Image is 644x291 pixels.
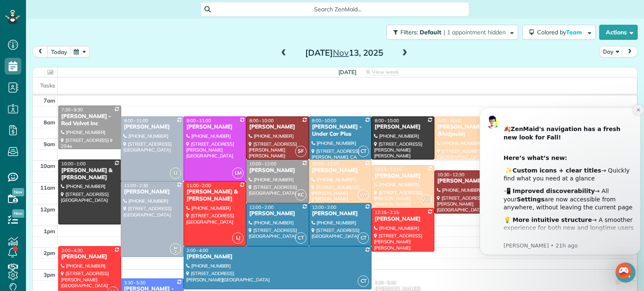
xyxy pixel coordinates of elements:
[537,28,585,36] span: Colored by
[387,25,518,40] button: Filters: Default | 1 appointment hidden
[444,28,506,36] span: | 1 appointment hidden
[522,25,596,40] button: Colored byTeam
[40,162,55,169] span: 10am
[437,178,495,185] div: [PERSON_NAME]
[44,141,55,147] span: 9am
[12,188,24,196] span: New
[44,271,55,278] span: 3pm
[599,25,638,40] button: Actions
[186,253,369,260] div: [PERSON_NAME]
[374,166,402,172] span: 10:15 - 12:15
[249,161,276,167] span: 10:00 - 12:00
[476,100,644,260] iframe: Intercom notifications message
[358,232,369,244] span: CT
[170,248,181,256] small: 2
[61,167,119,181] div: [PERSON_NAME] & [PERSON_NAME]
[44,97,55,104] span: 7am
[374,216,432,223] div: [PERSON_NAME]
[437,172,465,178] span: 10:30 - 12:30
[295,189,306,201] span: KC
[44,119,55,126] span: 8am
[187,118,211,124] span: 8:00 - 11:00
[186,124,244,131] div: [PERSON_NAME]
[312,167,369,174] div: [PERSON_NAME]
[40,82,55,89] span: Tasks
[187,183,211,188] span: 11:00 - 2:00
[47,46,71,57] button: today
[44,228,55,234] span: 1pm
[124,183,148,188] span: 11:00 - 2:30
[338,69,356,75] span: [DATE]
[437,118,462,124] span: 8:00 - 10:00
[249,204,273,210] span: 12:00 - 2:00
[40,206,55,213] span: 12pm
[382,25,518,40] a: Filters: Default | 1 appointment hidden
[123,188,181,196] div: [PERSON_NAME]
[61,113,119,127] div: [PERSON_NAME] - Red Velvet Inc
[295,232,306,244] span: CT
[374,173,432,180] div: [PERSON_NAME]
[40,184,55,191] span: 11am
[124,118,148,124] span: 8:00 - 11:00
[61,107,83,113] span: 7:30 - 9:30
[566,28,583,36] span: Team
[374,118,399,124] span: 8:00 - 10:00
[187,247,208,253] span: 2:00 - 4:00
[61,253,119,260] div: [PERSON_NAME]
[292,48,397,57] h2: [DATE] 13, 2025
[295,146,306,157] span: SF
[61,247,83,253] span: 2:00 - 4:30
[333,47,349,58] span: Nov
[358,276,369,287] span: CT
[615,263,636,283] iframe: Intercom live chat
[374,124,432,131] div: [PERSON_NAME]
[312,161,339,167] span: 10:00 - 12:00
[249,124,306,131] div: [PERSON_NAME]
[312,124,369,138] div: [PERSON_NAME] - Under Car Plus
[437,124,495,138] div: [PERSON_NAME] (Medjoubi)
[358,146,369,157] span: CT
[312,118,336,124] span: 8:00 - 10:00
[232,167,244,179] span: LM
[186,188,244,203] div: [PERSON_NAME] & [PERSON_NAME]
[170,167,181,179] span: LI
[174,245,178,250] span: JM
[124,280,145,286] span: 3:30 - 5:30
[249,210,306,217] div: [PERSON_NAME]
[420,28,442,36] span: Default
[249,118,273,124] span: 8:00 - 10:00
[372,69,399,75] span: View week
[400,28,418,36] span: Filters:
[32,46,48,57] button: prev
[358,189,369,201] span: WB
[44,250,55,256] span: 2pm
[249,167,306,174] div: [PERSON_NAME]
[622,46,638,57] button: next
[421,194,432,206] span: WB
[312,204,336,210] span: 12:00 - 2:00
[374,280,396,286] span: 3:30 - 5:00
[312,210,369,217] div: [PERSON_NAME]
[12,209,24,218] span: New
[123,124,181,131] div: [PERSON_NAME]
[599,46,623,57] button: Day
[61,161,86,167] span: 10:00 - 1:00
[232,232,244,244] span: LJ
[374,209,399,215] span: 12:15 - 2:15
